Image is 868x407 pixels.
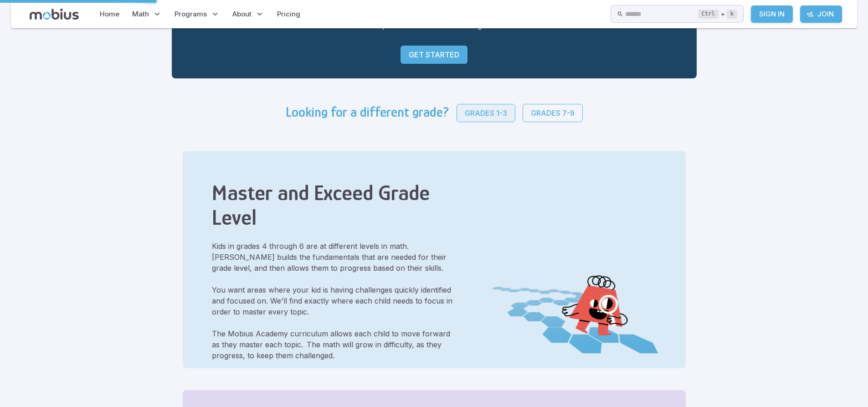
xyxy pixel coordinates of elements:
div: + [698,9,737,20]
p: Grades 1-3 [465,108,507,118]
a: Grades 7-9 [523,104,583,122]
kbd: k [727,10,737,19]
a: Home [97,4,122,25]
span: Math [132,9,149,19]
h3: Looking for a different grade? [286,104,449,122]
h2: Master and Exceed Grade Level [212,180,460,230]
span: About [232,9,252,19]
img: Master and Exceed Grade Level [489,173,663,368]
a: Pricing [274,4,303,25]
kbd: Ctrl [698,10,719,19]
a: Sign In [751,5,793,23]
a: Get Started [401,46,467,64]
p: The Mobius Academy curriculum allows each child to move forward as they master each topic. The ma... [212,328,460,361]
p: Grades 7-9 [531,108,575,118]
a: Grades 1-3 [457,104,515,122]
span: Programs [175,9,207,19]
p: Get Started [409,49,459,60]
p: You want areas where your kid is having challenges quickly identified and focused on. We'll find ... [212,284,460,317]
p: Kids in grades 4 through 6 are at different levels in math. [PERSON_NAME] builds the fundamentals... [212,241,460,273]
a: Join [800,5,842,23]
